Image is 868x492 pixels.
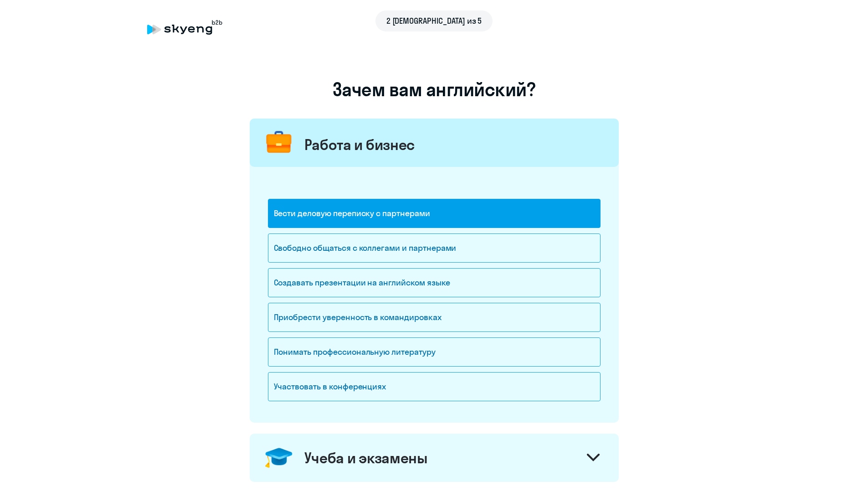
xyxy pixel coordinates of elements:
[262,441,296,475] img: confederate-hat.png
[268,268,601,297] div: Создавать презентации на английском языке
[304,449,428,467] div: Учеба и экзамены
[268,199,601,228] div: Вести деловую переписку с партнерами
[386,15,482,27] span: 2 [DEMOGRAPHIC_DATA] из 5
[268,303,601,332] div: Приобрести уверенность в командировках
[268,337,601,367] div: Понимать профессиональную литературу
[268,372,601,401] div: Участвовать в конференциях
[262,126,296,160] img: briefcase.png
[250,78,619,100] h1: Зачем вам английский?
[304,135,415,154] div: Работа и бизнес
[268,233,601,263] div: Свободно общаться с коллегами и партнерами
